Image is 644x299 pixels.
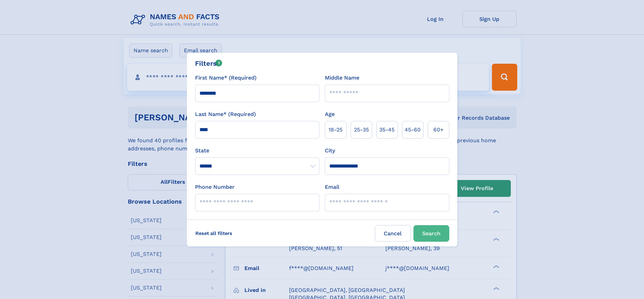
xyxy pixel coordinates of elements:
[195,110,256,118] label: Last Name* (Required)
[354,126,369,134] span: 25‑35
[325,110,335,118] label: Age
[195,147,319,155] label: State
[325,147,335,155] label: City
[405,126,421,134] span: 45‑60
[195,58,222,68] div: Filters
[195,183,235,191] label: Phone Number
[379,126,395,134] span: 35‑45
[325,74,359,82] label: Middle Name
[325,183,339,191] label: Email
[329,126,342,134] span: 18‑25
[433,126,444,134] span: 60+
[413,225,449,242] button: Search
[195,74,257,82] label: First Name* (Required)
[375,225,411,242] label: Cancel
[191,225,237,241] label: Reset all filters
